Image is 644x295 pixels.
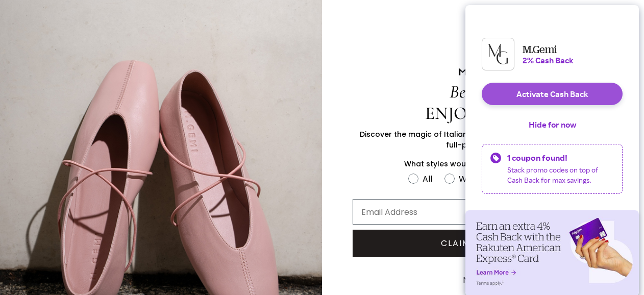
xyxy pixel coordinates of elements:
[622,4,640,22] button: Close dialog
[458,67,509,77] img: M.GEMI
[459,173,496,185] div: Women's
[458,267,508,293] button: No, Grazie
[404,159,562,169] span: What styles would you like to hear about?
[425,103,541,124] span: ENJOY $50 OFF
[353,230,613,257] button: CLAIM YOUR GIFT
[360,129,607,150] span: Discover the magic of Italian craftsmanship with $50 off your first full-price purchase.
[450,81,516,103] span: Benvenuta
[423,173,432,185] div: All
[353,199,613,225] input: Email Address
